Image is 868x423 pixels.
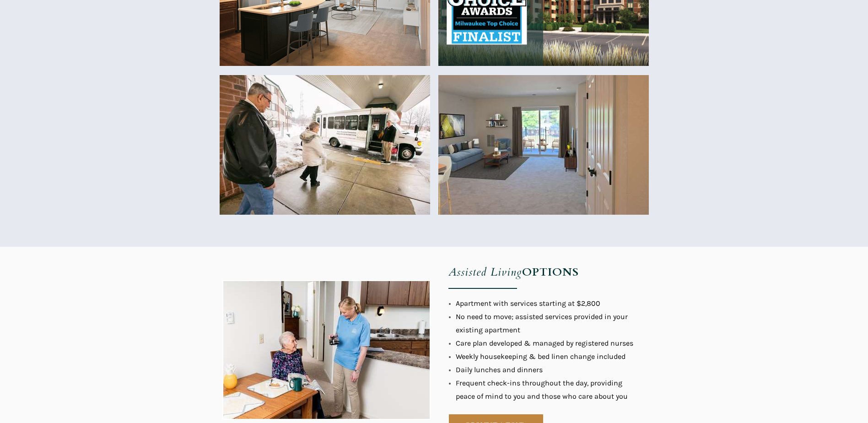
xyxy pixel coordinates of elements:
[456,365,543,374] span: Daily lunches and dinners
[448,265,522,280] em: Assisted Living
[456,379,628,401] span: Frequent check-ins throughout the day, providing peace of mind to you and those who care about you
[456,339,633,347] span: Care plan developed & managed by registered nurses
[456,299,600,308] span: Apartment with services starting at $2,800
[456,352,625,361] span: Weekly housekeeping & bed linen change included
[456,312,628,334] span: No need to move; assisted services provided in your existing apartment
[522,265,579,280] strong: OPTIONS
